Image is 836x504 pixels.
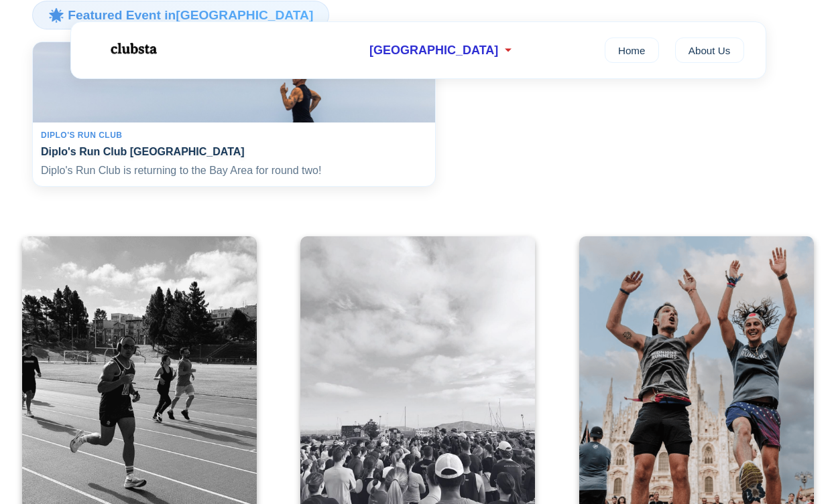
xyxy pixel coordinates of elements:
a: About Us [675,37,744,63]
h4: Diplo's Run Club [GEOGRAPHIC_DATA] [41,145,427,158]
h3: 🌟 Featured Event in [GEOGRAPHIC_DATA] [32,1,329,29]
div: Diplo's Run Club [41,131,427,140]
p: Diplo's Run Club is returning to the Bay Area for round two! [41,163,427,178]
img: Logo [93,32,173,66]
span: [GEOGRAPHIC_DATA] [369,44,498,58]
a: Home [605,37,659,63]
